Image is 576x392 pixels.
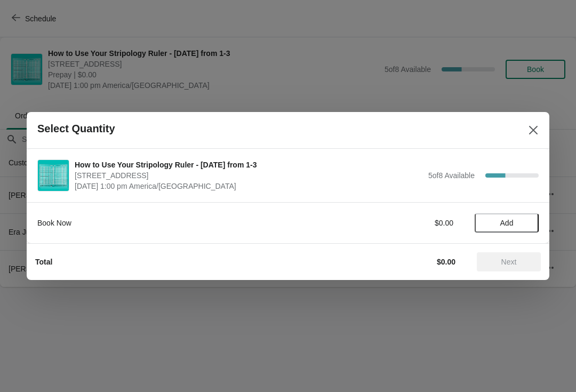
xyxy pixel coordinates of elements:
[500,219,514,227] span: Add
[75,159,423,170] span: How to Use Your Stripology Ruler - [DATE] from 1-3
[37,218,333,228] div: Book Now
[38,160,69,191] img: How to Use Your Stripology Ruler - Wednesday September 17 from 1-3 | 1711 West Battlefield Road, ...
[75,181,423,191] span: [DATE] 1:00 pm America/[GEOGRAPHIC_DATA]
[35,258,52,266] strong: Total
[75,170,423,181] span: [STREET_ADDRESS]
[428,171,475,180] span: 5 of 8 Available
[475,213,539,233] button: Add
[437,258,455,266] strong: $0.00
[37,123,115,135] h2: Select Quantity
[524,121,543,140] button: Close
[355,218,453,228] div: $0.00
